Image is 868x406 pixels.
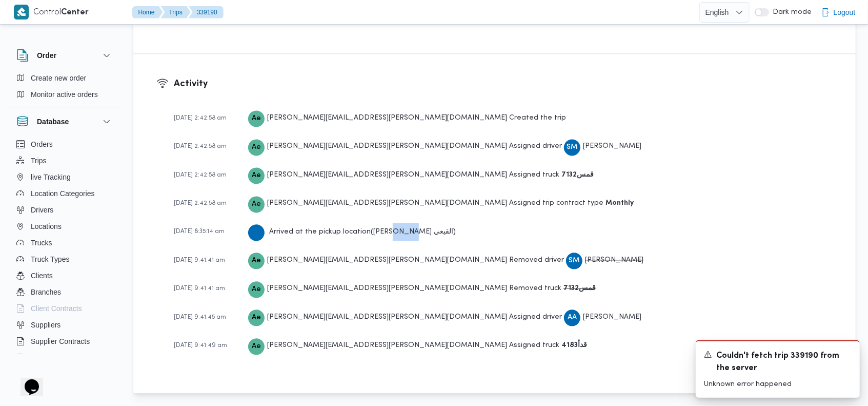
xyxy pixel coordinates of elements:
button: Clients [12,267,117,284]
span: [DATE] 9:41:45 am [174,314,226,320]
span: [PERSON_NAME] [585,257,643,263]
div: Salam Muhammad Abadalltaif Salam [566,253,582,269]
span: Monitor active orders [31,88,98,101]
span: Dark mode [769,8,812,16]
button: Trips [12,152,117,169]
span: Ae [252,338,261,355]
b: قمس7132 [563,285,596,292]
span: Drivers [31,204,53,216]
span: Couldn't fetch trip 339190 from the server [716,350,839,375]
div: Ahmed.ebrahim@illa.com.eg [248,253,265,269]
button: Location Categories [12,185,117,202]
span: Ae [252,167,261,184]
b: قمس7132 [561,171,594,178]
h3: Order [37,49,56,62]
span: [DATE] 8:35:14 am [174,228,225,235]
span: [DATE] 2:42:58 am [174,200,227,206]
div: Abad Alihafz Alsaid Abadalihafz Alsaid [564,310,580,326]
button: Locations [12,218,117,235]
p: Unknown error happened [704,379,852,390]
span: live Tracking [31,171,71,183]
span: [DATE] 2:42:58 am [174,115,227,121]
button: 339190 [189,6,224,18]
span: Ae [252,253,261,269]
span: [DATE] 2:42:58 am [174,143,227,149]
span: [PERSON_NAME][EMAIL_ADDRESS][PERSON_NAME][DOMAIN_NAME] [267,342,507,349]
iframe: chat widget [10,365,43,396]
span: Trucks [31,237,52,249]
div: Ahmed.ebrahim@illa.com.eg [248,167,265,184]
span: Branches [31,286,61,298]
span: [PERSON_NAME][EMAIL_ADDRESS][PERSON_NAME][DOMAIN_NAME] [267,171,507,178]
div: Assigned driver [248,137,641,155]
span: [PERSON_NAME][EMAIL_ADDRESS][PERSON_NAME][DOMAIN_NAME] [267,200,507,206]
div: Ahmed.ebrahim@illa.com.eg [248,338,265,355]
button: Home [132,6,163,18]
span: Locations [31,220,62,233]
button: Truck Types [12,251,117,267]
span: Suppliers [31,319,60,331]
span: [DATE] 9:41:49 am [174,342,227,349]
button: Trips [161,6,191,18]
div: Assigned trip contract type [248,194,634,212]
div: Ahmed.ebrahim@illa.com.eg [248,196,265,212]
span: [PERSON_NAME] [583,314,641,320]
span: Supplier Contracts [31,335,90,347]
button: Order [16,49,113,62]
button: Monitor active orders [12,86,117,103]
div: Created the trip [248,109,566,127]
button: Devices [12,350,117,366]
span: Ae [252,281,261,298]
div: Assigned truck [248,166,594,184]
button: Create new order [12,70,117,86]
button: Branches [12,284,117,300]
div: Arrived at the pickup location ( [PERSON_NAME] القيعي ) [248,223,456,241]
button: Database [16,115,113,128]
button: Logout [817,2,860,23]
span: Ae [252,139,261,156]
b: Monthly [605,200,634,206]
span: Orders [31,138,53,150]
div: Ahmed.ebrahim@illa.com.eg [248,139,265,156]
button: Trucks [12,235,117,251]
span: SM [567,139,578,156]
span: [DATE] 9:41:41 am [174,257,225,263]
span: [PERSON_NAME][EMAIL_ADDRESS][PERSON_NAME][DOMAIN_NAME] [267,114,507,121]
button: live Tracking [12,169,117,185]
span: [PERSON_NAME] [583,143,641,149]
button: Orders [12,136,117,152]
h3: Activity [174,77,833,91]
span: Client Contracts [31,302,82,315]
div: Assigned driver [248,308,641,326]
div: Database [8,136,121,358]
button: Suppliers [12,317,117,333]
button: Client Contracts [12,300,117,317]
span: [PERSON_NAME][EMAIL_ADDRESS][PERSON_NAME][DOMAIN_NAME] [267,314,507,320]
span: Devices [31,352,56,364]
div: Removed driver [248,251,643,269]
span: Logout [834,6,856,18]
span: AA [568,310,577,326]
span: [DATE] 2:42:58 am [174,172,227,178]
div: Assigned truck [248,336,587,354]
span: [DATE] 9:41:41 am [174,285,225,292]
span: SM [569,253,580,269]
span: Clients [31,269,53,282]
div: Ahmed.ebrahim@illa.com.eg [248,310,265,326]
span: Ae [252,110,261,127]
div: Ahmed.ebrahim@illa.com.eg [248,281,265,298]
div: Salam Muhammad Abadalltaif Salam [564,139,580,156]
span: [PERSON_NAME][EMAIL_ADDRESS][PERSON_NAME][DOMAIN_NAME] [267,285,507,292]
div: Order [8,70,121,107]
span: Location Categories [31,187,95,200]
span: Create new order [31,72,86,84]
div: Ahmed.ebrahim@illa.com.eg [248,110,265,127]
div: Removed truck [248,279,596,297]
button: Drivers [12,202,117,218]
img: X8yXhbKr1z7QwAAAABJRU5ErkJggg== [14,5,29,20]
span: [PERSON_NAME][EMAIL_ADDRESS][PERSON_NAME][DOMAIN_NAME] [267,257,507,263]
span: Trips [31,154,47,167]
button: Supplier Contracts [12,333,117,350]
span: [PERSON_NAME][EMAIL_ADDRESS][PERSON_NAME][DOMAIN_NAME] [267,143,507,149]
